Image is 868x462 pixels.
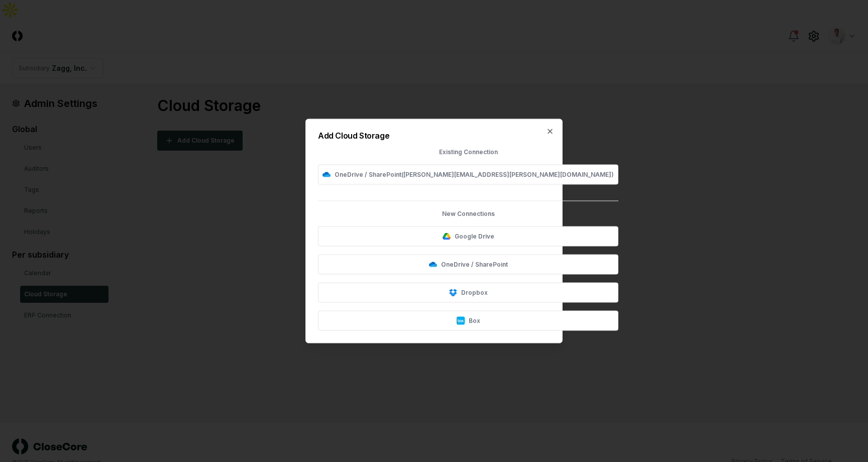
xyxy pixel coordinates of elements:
button: Dropbox [318,283,618,303]
button: Box [318,311,618,331]
button: Google Drive [318,226,618,247]
h2: Add Cloud Storage [318,132,618,140]
img: OneDrive / SharePoint [322,172,331,177]
div: New Connections [318,209,618,218]
img: Google Drive [443,233,451,240]
button: OneDrive / SharePoint [318,255,618,275]
button: OneDrive / SharePoint([PERSON_NAME][EMAIL_ADDRESS][PERSON_NAME][DOMAIN_NAME]) [318,165,618,185]
img: Box [457,317,465,325]
div: Existing Connection [318,148,618,157]
img: Dropbox [449,289,457,296]
img: OneDrive [429,262,437,267]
